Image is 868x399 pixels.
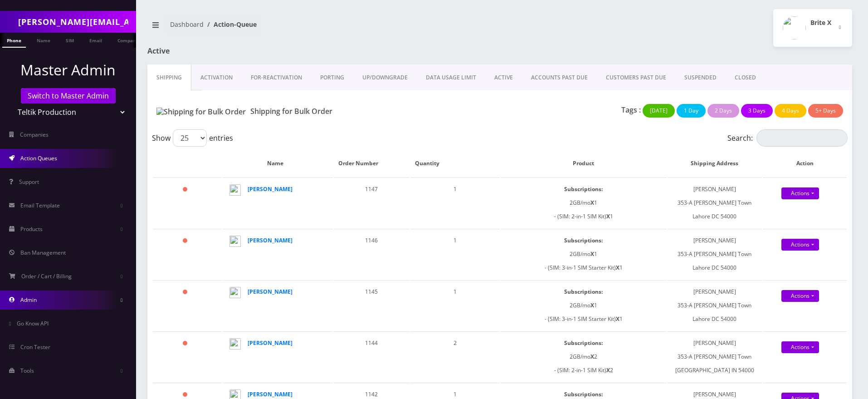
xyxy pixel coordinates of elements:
td: 2GB/mo 1 - (SIM: 3-in-1 SIM Starter Kit) 1 [501,229,667,279]
a: FOR-REActivation [242,64,311,91]
nav: breadcrumb [147,15,493,41]
a: Activation [191,64,242,91]
label: Show entries [152,129,233,147]
a: CLOSED [726,64,765,91]
a: [PERSON_NAME] [248,288,293,296]
button: 5+ Days [808,104,843,118]
b: Subscriptions: [564,390,603,398]
td: 1 [410,177,500,228]
span: Email Template [20,202,60,209]
b: Subscriptions: [564,288,603,296]
span: Action Queues [20,154,57,162]
td: 2GB/mo 2 - (SIM: 2-in-1 SIM Kit) 2 [501,331,667,382]
th: Name: activate to sort column ascending [223,150,333,177]
button: 2 Days [707,104,739,118]
a: Shipping [147,64,191,91]
td: [PERSON_NAME] 353-A [PERSON_NAME] Town [GEOGRAPHIC_DATA] IN 54000 [668,331,762,382]
th: Quantity: activate to sort column ascending [410,150,500,177]
th: Product [501,150,667,177]
a: ACTIVE [485,64,522,91]
h1: Shipping for Bulk Order [156,107,376,116]
td: 1144 [334,331,410,382]
input: Search in Company [18,13,134,30]
button: [DATE] [643,104,675,118]
a: ACCOUNTS PAST DUE [522,64,597,91]
b: Subscriptions: [564,236,603,244]
li: Action-Queue [204,20,257,29]
th: : activate to sort column ascending [153,150,222,177]
span: Go Know API [17,320,49,327]
b: X [616,264,619,271]
a: DATA USAGE LIMIT [417,64,485,91]
b: X [590,199,594,207]
span: Ban Management [20,249,66,256]
td: 2GB/mo 1 - (SIM: 3-in-1 SIM Starter Kit) 1 [501,280,667,330]
button: Brite X [773,9,852,47]
a: [PERSON_NAME] [248,390,293,398]
p: Tags : [621,104,641,115]
input: Search: [756,129,848,147]
span: Cron Tester [20,343,50,351]
select: Showentries [173,129,207,147]
img: Shipping for Bulk Order [156,108,246,116]
button: 3 Days [741,104,773,118]
b: X [616,315,619,323]
a: Company [113,33,143,47]
button: 4 Days [775,104,806,118]
a: CUSTOMERS PAST DUE [597,64,675,91]
h1: Active [147,47,373,55]
a: Actions [781,341,819,353]
th: Shipping Address [668,150,762,177]
td: [PERSON_NAME] 353-A [PERSON_NAME] Town Lahore DC 54000 [668,229,762,279]
td: 1 [410,229,500,279]
td: 1147 [334,177,410,228]
td: 1146 [334,229,410,279]
a: [PERSON_NAME] [248,236,293,244]
a: Actions [781,239,819,251]
span: Admin [20,296,37,304]
td: 1145 [334,280,410,330]
a: SUSPENDED [675,64,726,91]
b: X [590,250,594,258]
span: Order / Cart / Billing [21,272,72,280]
a: Actions [781,290,819,302]
b: X [606,366,610,374]
a: Name [32,33,55,47]
a: [PERSON_NAME] [248,185,293,193]
a: Dashboard [170,20,204,29]
b: X [606,212,610,220]
h2: Brite X [810,19,831,27]
a: UP/DOWNGRADE [353,64,417,91]
button: 1 Day [677,104,706,118]
a: Switch to Master Admin [21,88,116,103]
span: Support [19,178,39,186]
a: Email [85,33,107,47]
td: 2GB/mo 1 - (SIM: 2-in-1 SIM Kit) 1 [501,177,667,228]
td: [PERSON_NAME] 353-A [PERSON_NAME] Town Lahore DC 54000 [668,177,762,228]
b: Subscriptions: [564,339,603,347]
th: Order Number: activate to sort column ascending [334,150,410,177]
td: 1 [410,280,500,330]
a: Phone [2,33,26,48]
span: Companies [20,131,49,138]
b: X [590,353,594,360]
a: [PERSON_NAME] [248,339,293,347]
a: PORTING [311,64,353,91]
span: Products [20,225,43,233]
label: Search: [727,129,848,147]
b: X [590,301,594,309]
a: Actions [781,187,819,199]
td: [PERSON_NAME] 353-A [PERSON_NAME] Town Lahore DC 54000 [668,280,762,330]
th: Action [763,150,847,177]
b: Subscriptions: [564,185,603,193]
td: 2 [410,331,500,382]
a: SIM [61,33,78,47]
span: Tools [20,367,34,374]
